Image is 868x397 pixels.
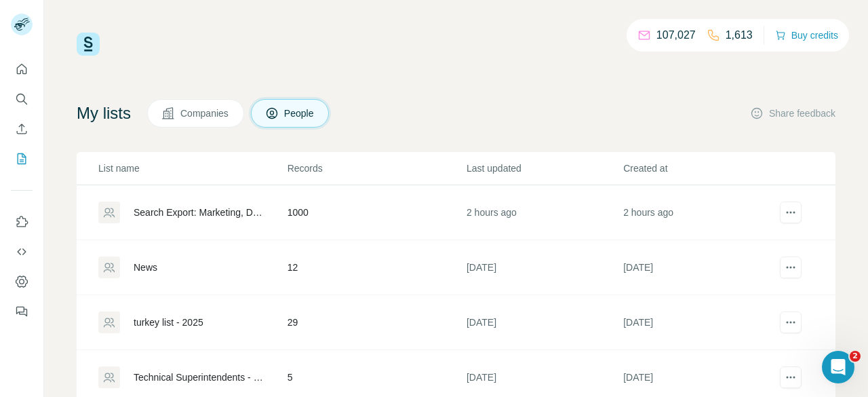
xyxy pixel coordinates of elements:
[726,27,753,43] p: 1,613
[134,261,157,274] div: News
[134,371,264,384] div: Technical Superintendents - [GEOGRAPHIC_DATA]
[288,162,465,175] p: Records
[287,295,466,350] td: 29
[750,107,835,120] button: Share feedback
[850,351,861,362] span: 2
[623,240,779,295] td: [DATE]
[467,162,622,175] p: Last updated
[11,240,33,264] button: Use Surfe API
[466,185,623,240] td: 2 hours ago
[134,206,264,219] div: Search Export: Marketing, Director, Vice President, Senior, Entry Level, Experienced Manager, [GE...
[623,162,778,175] p: Created at
[656,27,696,43] p: 107,027
[287,185,466,240] td: 1000
[780,257,802,278] button: actions
[780,311,802,333] button: actions
[134,316,203,329] div: turkey list - 2025
[98,162,286,175] p: List name
[466,295,623,350] td: [DATE]
[11,299,33,324] button: Feedback
[775,26,838,45] button: Buy credits
[11,210,33,234] button: Use Surfe on LinkedIn
[77,102,131,124] h4: My lists
[780,202,802,223] button: actions
[287,240,466,295] td: 12
[11,269,33,294] button: Dashboard
[180,107,230,120] span: Companies
[284,107,315,120] span: People
[77,33,100,56] img: Surfe Logo
[780,366,802,388] button: actions
[822,351,854,383] iframe: Intercom live chat
[11,57,33,81] button: Quick start
[11,117,33,141] button: Enrich CSV
[11,147,33,171] button: My lists
[623,295,779,350] td: [DATE]
[466,240,623,295] td: [DATE]
[623,185,779,240] td: 2 hours ago
[11,87,33,111] button: Search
